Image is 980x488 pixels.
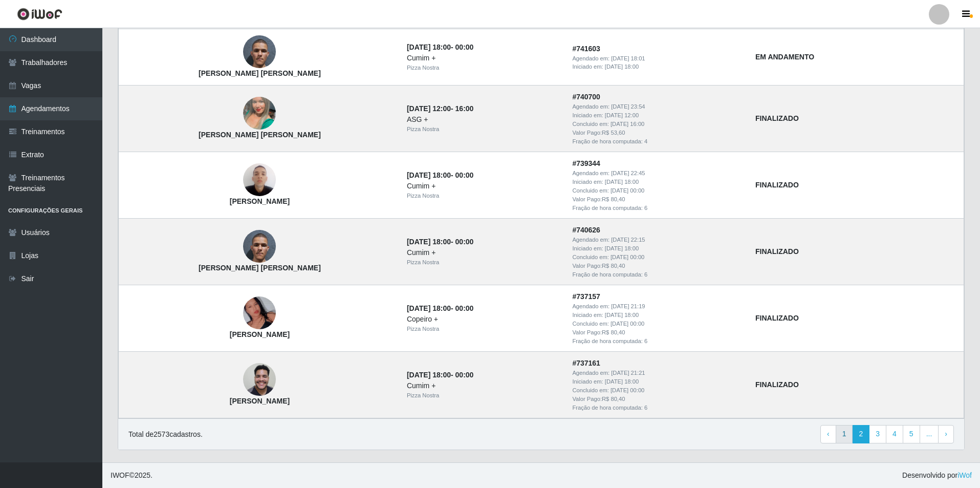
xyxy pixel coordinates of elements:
div: Fração de hora computada: 4 [572,137,743,146]
img: Higor Henrique Farias [243,358,276,401]
a: 1 [836,425,853,443]
div: Concluido em: [572,253,743,262]
time: [DATE] 21:19 [611,303,645,309]
div: Valor Pago: R$ 53,60 [572,129,743,137]
div: Iniciado em: [572,377,743,386]
div: Fração de hora computada: 6 [572,337,743,346]
strong: # 737161 [572,359,600,367]
div: Agendado em: [572,54,743,63]
time: 00:00 [455,304,474,312]
strong: - [407,171,473,179]
strong: # 740700 [572,93,600,101]
strong: [PERSON_NAME] [230,197,290,205]
a: 4 [886,425,903,443]
div: Iniciado em: [572,178,743,186]
div: Copeiro + [407,314,560,325]
strong: FINALIZADO [755,380,799,389]
a: 3 [869,425,886,443]
div: Cumim + [407,247,560,258]
strong: FINALIZADO [755,247,799,256]
time: [DATE] 00:00 [611,254,644,260]
span: Desenvolvido por [902,470,972,481]
div: Pizza Nostra [407,391,560,400]
div: Valor Pago: R$ 80,40 [572,328,743,337]
img: Luciene Lima Da Silva [243,84,276,142]
time: 16:00 [455,104,474,113]
div: Valor Pago: R$ 80,40 [572,262,743,270]
time: [DATE] 22:15 [611,237,645,243]
strong: - [407,371,473,379]
time: [DATE] 18:00 [407,171,451,179]
div: Fração de hora computada: 6 [572,204,743,213]
a: iWof [957,471,972,479]
time: [DATE] 18:00 [407,238,451,246]
div: Iniciado em: [572,111,743,120]
strong: - [407,238,473,246]
time: [DATE] 18:00 [605,63,639,70]
strong: - [407,43,473,51]
div: Iniciado em: [572,311,743,320]
img: CoreUI Logo [17,8,62,20]
span: › [945,430,947,438]
div: Valor Pago: R$ 80,40 [572,395,743,404]
div: Agendado em: [572,236,743,244]
strong: [PERSON_NAME] [PERSON_NAME] [199,264,321,272]
div: Iniciado em: [572,244,743,253]
time: [DATE] 22:45 [611,170,645,176]
time: [DATE] 00:00 [611,387,644,393]
strong: # 741603 [572,45,600,53]
img: Izabele Juliene Santos [243,284,276,342]
time: [DATE] 18:00 [407,304,451,312]
time: [DATE] 00:00 [611,321,644,327]
a: 2 [852,425,869,443]
div: Cumim + [407,380,560,391]
div: Pizza Nostra [407,258,560,267]
span: ‹ [827,430,830,438]
div: ASG + [407,114,560,125]
time: 00:00 [455,171,474,179]
strong: - [407,104,473,113]
time: [DATE] 18:00 [605,312,639,318]
img: BRUNO MARCELINO NOBREGA DE ALCANTARA [243,23,276,81]
strong: [PERSON_NAME] [230,397,290,405]
div: Agendado em: [572,302,743,311]
time: 00:00 [455,238,474,246]
strong: # 740626 [572,226,600,234]
time: [DATE] 18:01 [611,55,645,61]
strong: FINALIZADO [755,314,799,322]
div: Iniciado em: [572,62,743,71]
strong: FINALIZADO [755,181,799,189]
div: Agendado em: [572,169,743,178]
time: 00:00 [455,43,474,51]
div: Concluido em: [572,120,743,129]
a: ... [920,425,939,443]
div: Cumim + [407,53,560,63]
time: [DATE] 18:00 [605,378,639,385]
strong: - [407,304,473,312]
strong: # 739344 [572,159,600,167]
span: IWOF [111,471,129,479]
div: Pizza Nostra [407,192,560,200]
strong: EM ANDAMENTO [755,53,814,61]
strong: FINALIZADO [755,114,799,122]
div: Concluido em: [572,320,743,328]
time: [DATE] 23:54 [611,103,645,110]
time: [DATE] 21:21 [611,370,645,376]
img: BRUNO MARCELINO NOBREGA DE ALCANTARA [243,217,276,275]
time: 00:00 [455,371,474,379]
div: Agendado em: [572,102,743,111]
div: Agendado em: [572,369,743,377]
a: Next [938,425,954,443]
strong: # 737157 [572,292,600,301]
time: [DATE] 18:00 [605,179,639,185]
strong: [PERSON_NAME] [PERSON_NAME] [199,131,321,139]
time: [DATE] 12:00 [407,104,451,113]
strong: [PERSON_NAME] [230,330,290,338]
a: 5 [903,425,920,443]
time: [DATE] 00:00 [611,187,644,194]
div: Pizza Nostra [407,63,560,72]
strong: [PERSON_NAME] [PERSON_NAME] [199,69,321,77]
nav: pagination [820,425,954,443]
a: Previous [820,425,836,443]
time: [DATE] 12:00 [605,112,639,118]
